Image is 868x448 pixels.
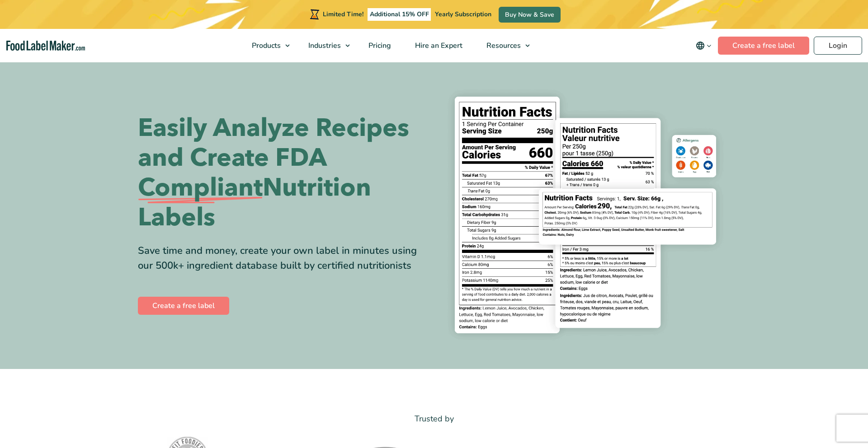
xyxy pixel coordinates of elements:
[138,412,730,425] p: Trusted by
[435,10,491,19] span: Yearly Subscription
[475,29,534,62] a: Resources
[357,29,401,62] a: Pricing
[138,113,427,233] h1: Easily Analyze Recipes and Create FDA Nutrition Labels
[499,7,561,23] a: Buy Now & Save
[366,41,392,51] span: Pricing
[240,29,294,62] a: Products
[138,243,427,273] div: Save time and money, create your own label in minutes using our 500k+ ingredient database built b...
[249,41,282,51] span: Products
[138,173,263,203] span: Compliant
[138,297,229,315] a: Create a free label
[814,37,862,55] a: Login
[368,8,431,21] span: Additional 15% OFF
[412,41,463,51] span: Hire an Expert
[403,29,472,62] a: Hire an Expert
[323,10,363,19] span: Limited Time!
[297,29,354,62] a: Industries
[718,37,809,55] a: Create a free label
[484,41,522,51] span: Resources
[306,41,342,51] span: Industries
